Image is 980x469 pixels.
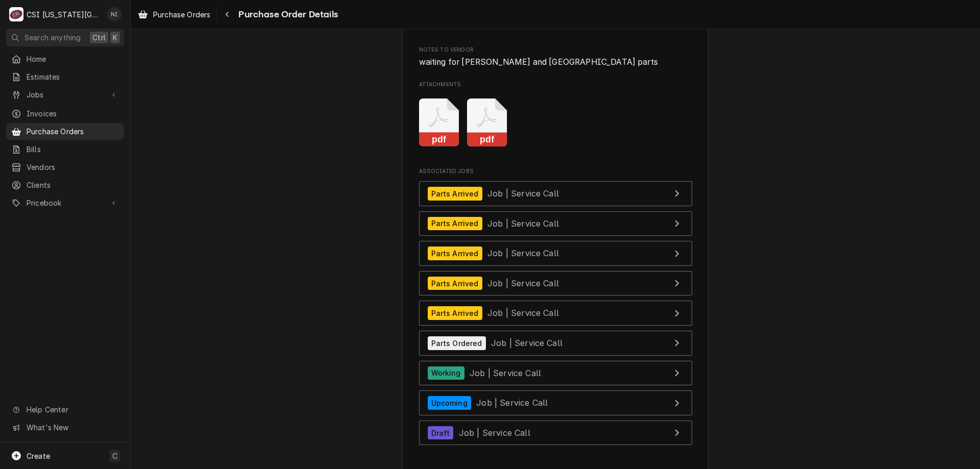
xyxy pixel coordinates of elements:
a: View Job [419,331,692,356]
a: View Job [419,211,692,236]
span: Job | Service Call [487,188,559,199]
span: Job | Service Call [487,218,559,228]
span: Invoices [27,108,119,119]
span: Pricebook [27,198,104,208]
span: Job | Service Call [470,367,541,378]
a: Clients [6,177,124,193]
a: Purchase Orders [6,123,124,140]
span: C [112,451,117,461]
span: Estimates [27,71,119,82]
div: Parts Arrived [428,306,482,320]
span: Purchase Orders [27,126,119,137]
a: Go to What's New [6,419,124,436]
div: Associated Jobs [419,167,692,451]
div: Upcoming [428,396,471,410]
span: Job | Service Call [487,278,559,288]
a: Go to Help Center [6,401,124,418]
div: Draft [428,426,454,440]
span: Clients [27,180,119,190]
a: View Job [419,390,692,415]
span: Bills [27,144,119,155]
a: View Job [419,301,692,326]
a: Go to Jobs [6,86,124,103]
button: pdf [467,98,507,147]
span: Home [27,54,119,64]
a: View Job [419,181,692,206]
button: pdf [419,98,459,147]
div: Parts Arrived [428,217,482,231]
a: View Job [419,361,692,386]
a: Vendors [6,159,124,176]
button: Search anythingCtrlK [6,29,124,46]
div: Notes to Vendor [419,46,692,68]
span: Job | Service Call [487,308,559,318]
span: Vendors [27,162,119,172]
a: Bills [6,141,124,158]
div: C [9,7,23,21]
a: Go to Pricebook [6,194,124,211]
span: Search anything [24,32,81,43]
span: Notes to Vendor [419,56,692,68]
button: Navigate back [219,6,235,22]
span: Job | Service Call [476,398,548,408]
a: View Job [419,271,692,296]
span: Associated Jobs [419,167,692,176]
div: Parts Arrived [428,187,482,201]
span: Ctrl [92,32,106,43]
div: Parts Arrived [428,277,482,290]
div: NI [107,7,121,21]
div: Parts Arrived [428,246,482,260]
div: CSI [US_STATE][GEOGRAPHIC_DATA] [27,9,102,20]
span: Help Center [27,404,118,415]
span: Create [27,452,50,460]
div: Nate Ingram's Avatar [107,7,121,21]
div: Working [428,366,464,380]
a: Purchase Orders [134,6,214,23]
span: Jobs [27,89,104,100]
a: View Job [419,241,692,266]
div: CSI Kansas City's Avatar [9,7,23,21]
a: Invoices [6,105,124,122]
span: K [113,32,117,43]
span: Job | Service Call [491,338,562,348]
a: Estimates [6,68,124,85]
div: Parts Ordered [428,336,486,350]
span: Purchase Order Details [235,8,338,21]
span: waiting for [PERSON_NAME] and [GEOGRAPHIC_DATA] parts [419,57,658,67]
span: Attachments [419,81,692,89]
span: Attachments [419,90,692,155]
a: Home [6,51,124,67]
span: What's New [27,422,118,433]
span: Job | Service Call [487,248,559,258]
span: Notes to Vendor [419,46,692,54]
div: Attachments [419,81,692,155]
span: Purchase Orders [153,9,210,20]
a: View Job [419,421,692,446]
span: Job | Service Call [459,428,530,438]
